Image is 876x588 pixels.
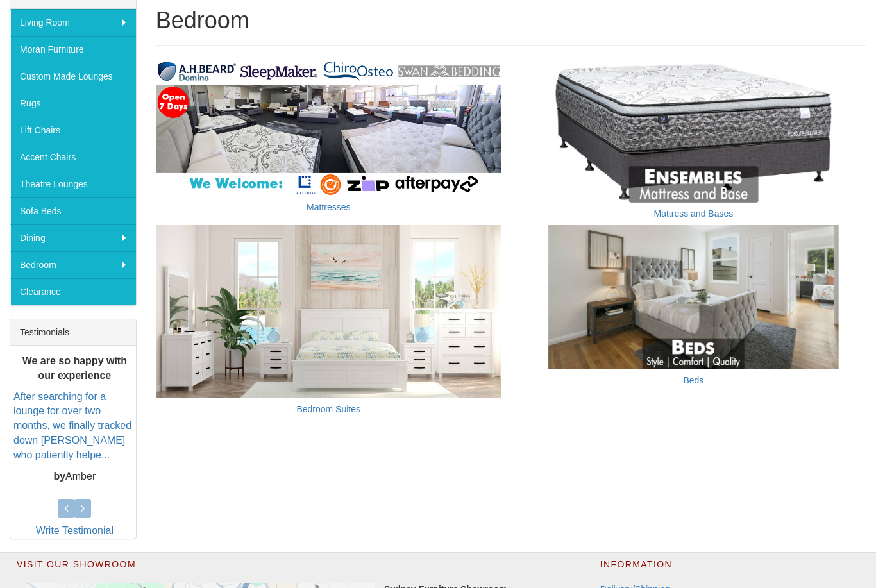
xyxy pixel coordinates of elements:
[10,144,136,171] a: Accent Chairs
[10,63,136,90] a: Custom Made Lounges
[156,8,866,33] h1: Bedroom
[10,117,136,144] a: Lift Chairs
[13,391,131,460] a: After searching for a lounge for over two months, we finally tracked down [PERSON_NAME] who patie...
[10,197,136,224] a: Sofa Beds
[156,58,501,196] img: Mattresses
[22,355,127,381] b: We are so happy with our experience
[10,9,136,36] a: Living Room
[53,470,65,481] b: by
[156,225,501,398] img: Bedroom Suites
[10,319,136,346] div: Testimonials
[10,90,136,117] a: Rugs
[36,525,114,536] a: Write Testimonial
[307,202,350,212] a: Mattresses
[10,36,136,63] a: Moran Furniture
[600,560,788,576] h2: Information
[521,58,866,203] img: Mattress and Bases
[10,224,136,251] a: Dining
[296,404,360,414] a: Bedroom Suites
[10,251,136,278] a: Bedroom
[683,375,703,385] a: Beds
[17,560,568,576] h2: Visit Our Showroom
[10,171,136,197] a: Theatre Lounges
[521,225,866,369] img: Beds
[13,469,136,483] p: Amber
[654,208,734,219] a: Mattress and Bases
[10,278,136,305] a: Clearance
